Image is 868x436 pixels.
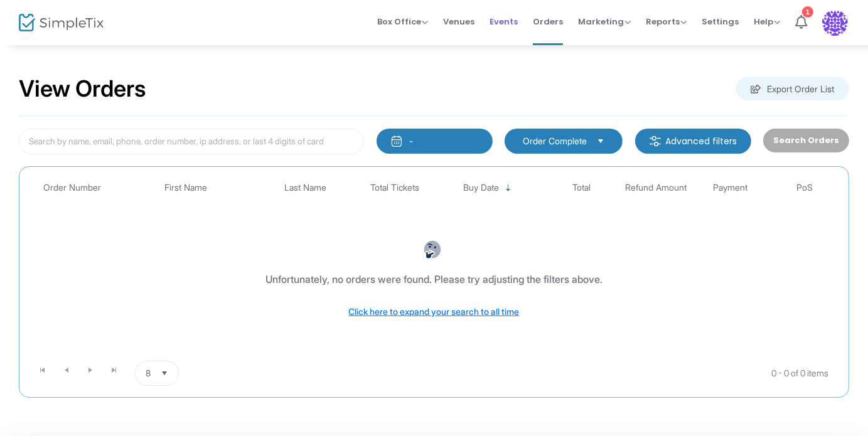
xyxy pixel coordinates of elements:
span: Sortable [503,183,513,193]
th: Total Tickets [358,173,432,203]
span: Box Office [377,16,428,28]
img: face-thinking.png [423,240,442,259]
span: Reports [646,16,687,28]
span: Help [754,16,780,28]
span: 8 [146,367,151,380]
img: monthly [390,135,403,147]
h2: View Orders [19,75,146,103]
button: Select [156,361,173,385]
span: Buy Date [463,183,499,193]
span: Order Complete [523,135,587,147]
button: - [377,129,493,154]
input: Search by name, email, phone, order number, ip address, or last 4 digits of card [19,129,364,154]
span: Click here to expand your search to all time [349,306,520,317]
div: Unfortunately, no orders were found. Please try adjusting the filters above. [265,272,603,287]
span: Last Name [284,183,326,193]
kendo-pager-info: 0 - 0 of 0 items [304,361,828,386]
span: Order Number [43,183,101,193]
span: Settings [702,6,739,38]
div: Data table [26,173,842,356]
span: Marketing [578,16,631,28]
button: Select [592,134,609,148]
m-button: Advanced filters [635,129,751,154]
span: Venues [443,6,474,38]
th: Refund Amount [619,173,694,203]
span: First Name [164,183,207,193]
div: - [409,135,413,147]
img: filter [649,135,662,147]
span: PoS [797,183,813,193]
span: Payment [713,183,747,193]
span: Events [490,6,518,38]
th: Total [544,173,619,203]
span: Orders [533,6,563,38]
div: 1 [802,6,813,18]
